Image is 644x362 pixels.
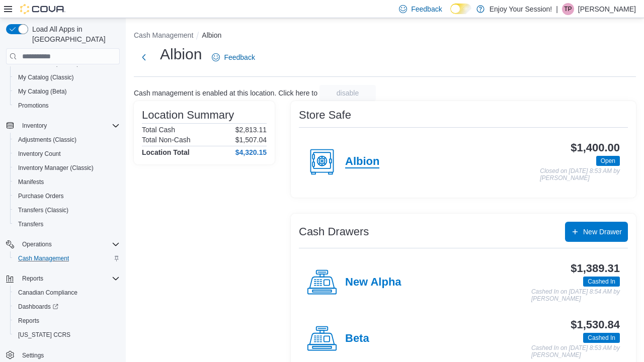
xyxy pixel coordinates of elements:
img: Cova [20,4,65,14]
h3: $1,400.00 [571,142,620,154]
button: Manifests [10,175,124,189]
span: My Catalog (Classic) [14,71,120,83]
a: My Catalog (Classic) [14,71,78,83]
nav: An example of EuiBreadcrumbs [134,30,636,42]
span: Promotions [18,102,49,110]
span: Reports [18,317,39,325]
span: Cashed In [583,277,620,287]
p: Enjoy Your Session! [490,3,552,15]
p: Cash management is enabled at this location. Click here to [134,89,317,97]
a: Feedback [208,47,259,67]
span: Transfers (Classic) [18,206,68,214]
div: Taylor Parsons [562,3,574,15]
span: Washington CCRS [14,329,120,341]
a: Cash Management [14,252,73,264]
span: Transfers (Classic) [14,204,120,216]
a: [US_STATE] CCRS [14,329,74,341]
a: Adjustments (Classic) [14,134,80,146]
p: $1,507.04 [235,136,267,144]
a: Manifests [14,176,48,188]
h6: Total Non-Cash [142,136,191,144]
span: TP [564,3,572,15]
span: Manifests [14,176,120,188]
span: Cash Management [18,254,69,262]
span: Canadian Compliance [14,287,120,299]
span: Settings [18,349,120,361]
span: Settings [22,351,44,359]
h3: Location Summary [142,109,234,121]
button: Reports [10,314,124,328]
span: Inventory [18,120,120,132]
span: Feedback [224,52,255,62]
h3: $1,389.31 [571,262,620,275]
h4: Albion [345,155,379,168]
span: Purchase Orders [14,190,120,202]
button: Purchase Orders [10,189,124,203]
button: Transfers (Classic) [10,203,124,217]
button: Reports [2,271,124,286]
p: Cashed In on [DATE] 8:54 AM by [PERSON_NAME] [531,289,620,302]
h3: Cash Drawers [299,226,369,238]
a: Canadian Compliance [14,287,82,299]
a: Settings [18,349,48,361]
button: Inventory Count [10,147,124,161]
span: Cashed In [588,333,615,342]
span: Inventory Manager (Classic) [14,162,120,174]
span: Cashed In [588,277,615,286]
span: Adjustments (Classic) [18,136,76,144]
button: Operations [18,238,56,250]
button: Canadian Compliance [10,286,124,300]
span: Cash Management [14,252,120,264]
button: Operations [2,237,124,251]
span: Cashed In [583,333,620,343]
span: Inventory Count [18,150,61,158]
button: disable [319,85,376,101]
span: Canadian Compliance [18,289,77,297]
p: Closed on [DATE] 8:53 AM by [PERSON_NAME] [540,168,620,182]
span: Reports [18,273,120,285]
span: Purchase Orders [18,192,64,200]
button: My Catalog (Beta) [10,84,124,99]
button: New Drawer [565,222,628,242]
a: Dashboards [10,300,124,314]
h3: $1,530.84 [571,319,620,331]
button: Adjustments (Classic) [10,133,124,147]
h4: Beta [345,332,369,345]
span: Dashboards [18,303,58,311]
button: My Catalog (Classic) [10,70,124,84]
span: Reports [14,315,120,327]
span: Transfers [14,218,120,230]
span: New Drawer [583,227,622,237]
span: Inventory Manager (Classic) [18,164,94,172]
button: Reports [18,273,47,285]
span: Dashboards [14,301,120,313]
span: My Catalog (Beta) [14,85,120,98]
p: $2,813.11 [235,126,267,134]
span: Inventory Count [14,148,120,160]
h4: $4,320.15 [235,148,267,156]
span: Open [596,156,620,166]
a: Inventory Count [14,148,65,160]
button: Inventory [18,120,51,132]
span: Open [601,156,615,165]
h6: Total Cash [142,126,175,134]
span: disable [337,88,359,98]
h3: Store Safe [299,109,351,121]
button: Transfers [10,217,124,231]
button: [US_STATE] CCRS [10,328,124,342]
span: Transfers [18,220,43,228]
a: Purchase Orders [14,190,68,202]
p: Cashed In on [DATE] 8:53 AM by [PERSON_NAME] [531,345,620,358]
span: [US_STATE] CCRS [18,331,70,339]
a: My Catalog (Beta) [14,85,71,98]
span: Load All Apps in [GEOGRAPHIC_DATA] [28,24,120,44]
span: Reports [22,275,43,283]
span: My Catalog (Classic) [18,73,74,81]
input: Dark Mode [450,4,471,14]
button: Promotions [10,99,124,113]
span: Dark Mode [450,14,451,15]
p: | [556,3,558,15]
a: Reports [14,315,43,327]
span: Manifests [18,178,44,186]
button: Inventory [2,119,124,133]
